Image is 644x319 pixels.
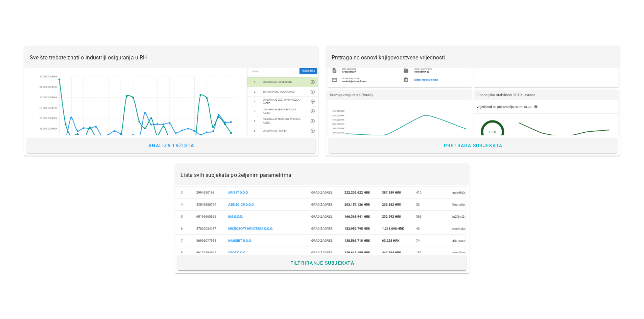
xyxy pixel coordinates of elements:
span: Filtriranje subjekata [290,260,354,266]
span: Pretraga subjekata [443,143,502,148]
a: Pretraga subjekata [329,138,617,153]
span: Sve što trebate znati o industriji osiguranja u RH [30,54,147,61]
a: Filtriranje subjekata [178,256,466,270]
span: Lista svih subjekata po željenim parametrima [181,172,291,178]
a: Analiza tržišta [27,138,315,153]
span: Pretraga na osnovi knjigovodstvene vrijednosti [332,54,445,61]
span: Analiza tržišta [148,143,194,148]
